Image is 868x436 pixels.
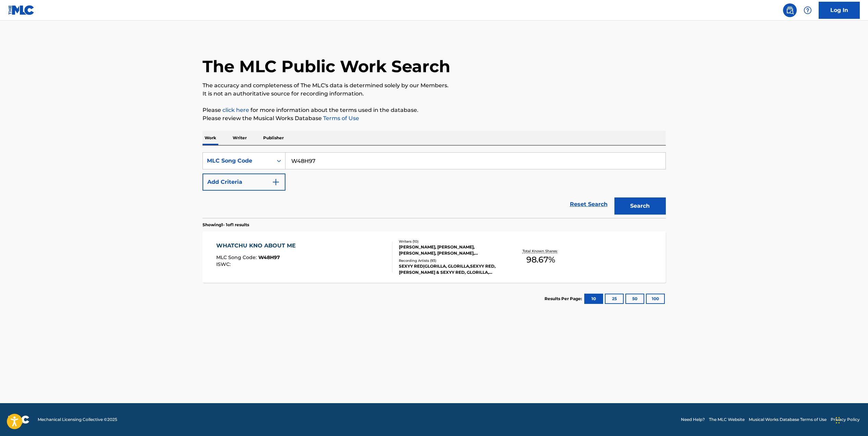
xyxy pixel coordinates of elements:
[681,416,705,423] a: Need Help?
[222,107,249,113] a: click here
[523,248,559,254] p: Total Known Shares:
[8,5,35,15] img: MLC Logo
[322,115,359,121] a: Terms of Use
[399,244,502,256] div: [PERSON_NAME], [PERSON_NAME], [PERSON_NAME], [PERSON_NAME], [PERSON_NAME], [PERSON_NAME], [PERSON...
[231,131,249,145] p: Writer
[545,296,584,302] p: Results Per Page:
[834,403,868,436] iframe: Chat Widget
[203,174,285,191] button: Add Criteria
[566,197,611,212] a: Reset Search
[272,178,280,186] img: 9d2ae6d4665cec9f34b9.svg
[203,231,666,283] a: WHATCHU KNO ABOUT MEMLC Song Code:W48H97ISWC:Writers (10)[PERSON_NAME], [PERSON_NAME], [PERSON_NA...
[216,254,258,260] span: MLC Song Code :
[526,254,555,266] span: 98.67 %
[605,294,624,304] button: 25
[804,6,812,14] img: help
[749,416,827,423] a: Musical Works Database Terms of Use
[38,416,117,423] span: Mechanical Licensing Collective © 2025
[261,131,286,145] p: Publisher
[203,131,218,145] p: Work
[801,3,815,17] div: Help
[203,114,666,123] p: Please review the Musical Works Database
[614,197,666,215] button: Search
[207,157,269,165] div: MLC Song Code
[646,294,665,304] button: 100
[399,239,502,244] div: Writers ( 10 )
[786,6,794,14] img: search
[203,106,666,114] p: Please for more information about the terms used in the database.
[216,261,232,267] span: ISWC :
[399,258,502,263] div: Recording Artists ( 93 )
[216,242,299,250] div: WHATCHU KNO ABOUT ME
[783,3,797,17] a: Public Search
[399,263,502,275] div: SEXYY RED|GLORILLA, GLORILLA,SEXYY RED, [PERSON_NAME] & SEXYY RED, GLORILLA, SEXYY RED, GLORILLA,...
[203,90,666,98] p: It is not an authoritative source for recording information.
[203,222,249,228] p: Showing 1 - 1 of 1 results
[8,415,29,424] img: logo
[203,81,666,90] p: The accuracy and completeness of The MLC's data is determined solely by our Members.
[625,294,644,304] button: 50
[203,152,666,218] form: Search Form
[819,2,860,19] a: Log In
[709,416,745,423] a: The MLC Website
[584,294,603,304] button: 10
[836,410,840,431] div: Drag
[258,254,280,260] span: W48H97
[831,416,860,423] a: Privacy Policy
[203,56,450,77] h1: The MLC Public Work Search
